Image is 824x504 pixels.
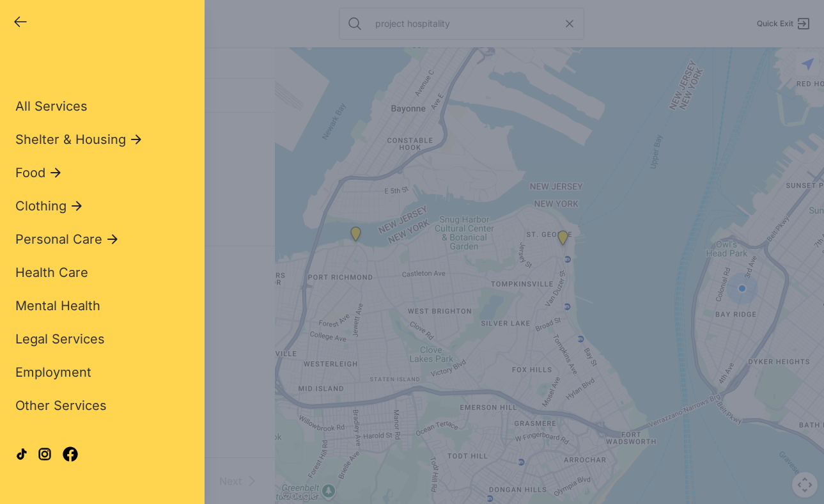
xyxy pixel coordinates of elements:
[15,130,126,148] span: Shelter & Housing
[15,330,105,348] a: Legal Services
[15,264,88,281] a: Health Care
[15,365,91,380] span: Employment
[15,197,66,215] span: Clothing
[15,363,91,381] a: Employment
[15,297,100,315] a: Mental Health
[15,265,88,280] span: Health Care
[15,397,107,414] a: Other Services
[15,230,102,248] span: Personal Care
[15,230,120,248] button: Personal Care
[15,164,45,182] span: Food
[15,164,63,182] button: Food
[15,197,84,215] button: Clothing
[15,97,88,115] a: All Services
[15,130,144,148] button: Shelter & Housing
[15,331,105,347] span: Legal Services
[15,398,107,413] span: Other Services
[15,98,88,114] span: All Services
[15,298,100,313] span: Mental Health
